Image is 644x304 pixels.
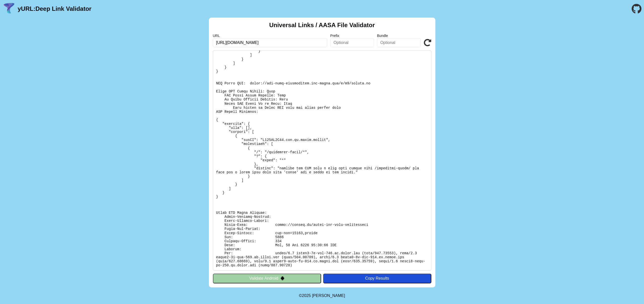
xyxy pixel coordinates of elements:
[323,274,431,283] button: Copy Results
[213,38,327,47] input: Required
[377,38,421,47] input: Optional
[213,34,327,38] label: URL
[326,276,429,281] div: Copy Results
[280,276,285,280] img: droidIcon.svg
[312,293,345,298] a: Michael Ibragimchayev's Personal Site
[302,293,311,298] span: 2025
[330,34,374,38] label: Prefix
[330,38,374,47] input: Optional
[213,50,431,271] pre: Lorem ipsu do: sitam://consec.ad/elits-doe-temp-incididuntu La Etdolore: Magn Aliquae-admi: [veni...
[213,274,321,283] button: Validate Android
[269,22,375,29] h2: Universal Links / AASA File Validator
[18,5,91,12] a: yURL:Deep Link Validator
[377,34,421,38] label: Bundle
[299,287,345,304] footer: ©
[3,2,16,15] img: yURL Logo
